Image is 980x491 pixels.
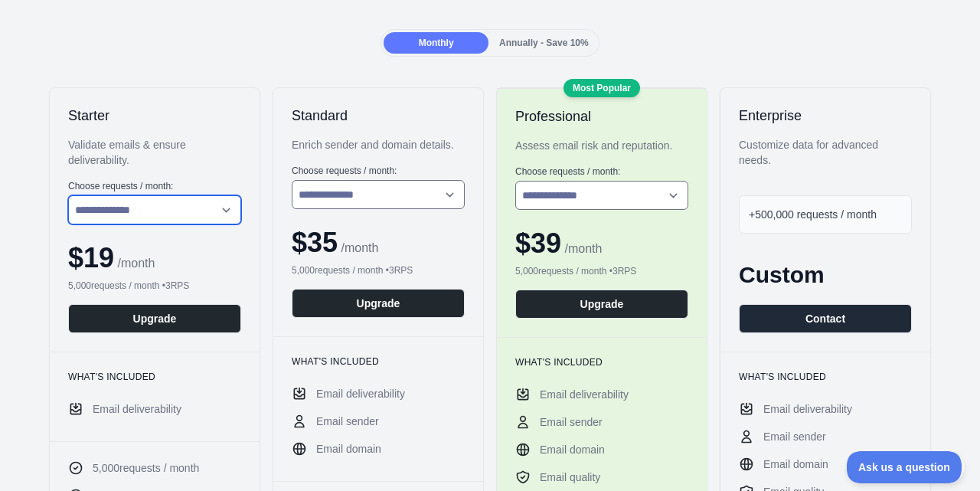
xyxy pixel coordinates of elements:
iframe: Toggle Customer Support [847,451,965,483]
button: Upgrade [515,290,688,319]
button: Contact [739,304,912,333]
span: / month [561,242,602,255]
div: 5,000 requests / month • 3 RPS [292,264,465,277]
div: 5,000 requests / month • 3 RPS [515,265,688,277]
span: / month [338,241,378,254]
span: $ 39 [515,227,561,259]
button: Upgrade [292,289,465,318]
span: Custom [739,262,825,287]
span: $ 35 [292,227,338,258]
